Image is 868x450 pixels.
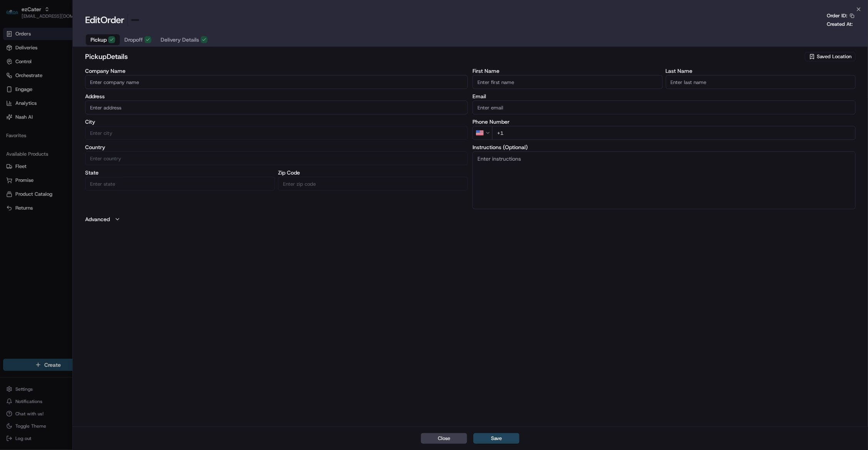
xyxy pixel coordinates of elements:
[85,144,468,150] label: Country
[26,82,97,88] div: We're available if you need us!
[131,76,140,86] button: Start new chat
[473,144,856,150] label: Instructions (Optional)
[85,170,275,175] label: State
[473,101,856,114] input: Enter email
[473,68,662,74] label: First Name
[20,50,139,58] input: Got a question? Start typing here...
[666,75,856,89] input: Enter last name
[90,36,107,44] span: Pickup
[73,112,124,120] span: API Documentation
[85,101,468,114] input: Enter address
[805,51,856,62] button: Saved Location
[473,75,662,89] input: Enter first name
[85,14,124,26] h1: Edit
[161,36,199,44] span: Delivery Details
[85,151,468,165] input: Enter country
[827,12,847,19] p: Order ID:
[8,113,14,119] div: 📗
[124,36,143,44] span: Dropoff
[85,177,275,191] input: Enter state
[85,51,803,62] h2: pickup Details
[85,75,468,89] input: Enter company name
[8,74,22,88] img: 1736555255976-a54dd68f-1ca7-489b-9aae-adbdc363a1c4
[85,215,110,223] label: Advanced
[101,14,124,26] span: Order
[666,68,856,74] label: Last Name
[85,94,468,99] label: Address
[85,126,468,140] input: Enter city
[85,215,856,223] button: Advanced
[26,74,126,82] div: Start new chat
[8,31,140,44] p: Welcome 👋
[473,433,519,444] button: Save
[54,131,93,137] a: Powered byPylon
[85,68,468,74] label: Company Name
[85,119,468,124] label: City
[278,177,468,191] input: Enter zip code
[473,119,856,124] label: Phone Number
[278,170,468,175] label: Zip Code
[421,433,467,444] button: Close
[827,21,853,28] p: Created At:
[62,109,127,123] a: 💻API Documentation
[15,112,59,120] span: Knowledge Base
[65,113,71,119] div: 💻
[817,53,851,60] span: Saved Location
[77,131,93,137] span: Pylon
[5,109,62,123] a: 📗Knowledge Base
[473,94,856,99] label: Email
[8,8,23,24] img: Nash
[492,126,856,140] input: Enter phone number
